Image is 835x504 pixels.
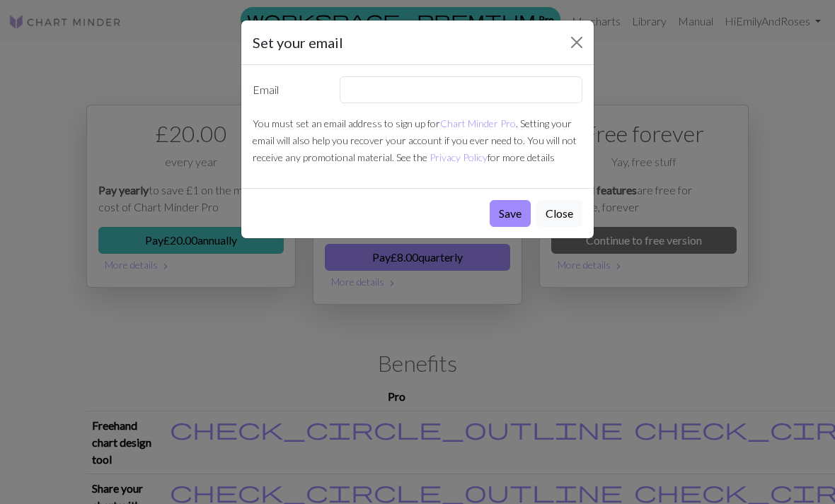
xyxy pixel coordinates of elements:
button: Close [536,200,582,227]
small: You must set an email address to sign up for . Setting your email will also help you recover your... [253,117,577,163]
button: Close [565,31,588,54]
button: Save [490,200,531,227]
h5: Set your email [253,32,343,53]
a: Chart Minder Pro [440,117,516,129]
a: Privacy Policy [430,151,488,163]
label: Email [244,76,331,103]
